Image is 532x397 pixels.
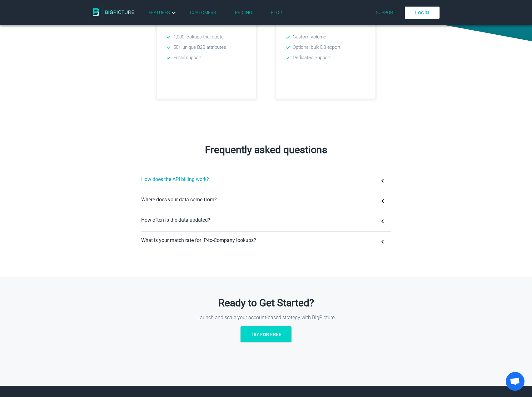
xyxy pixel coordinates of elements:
img: BigPicture.io [93,6,135,18]
li: Email support [167,54,246,61]
button: What is your match rate for IP-to-Company lookups? [141,232,391,252]
li: Optional bulk DB export [286,44,365,51]
button: How does the API billing work? [141,171,391,191]
button: How often is the data updated? [141,211,391,231]
a: Blog [271,10,282,15]
li: Custom Volume [286,33,365,41]
a: Pricing [235,10,252,15]
a: Features [149,9,177,17]
h2: Ready to Get Started? [88,297,444,309]
h2: Frequently asked questions [88,144,444,156]
a: Try for free [241,326,291,342]
li: 50+ unique B2B attributes [167,44,246,51]
a: Support [376,10,395,15]
li: Dedicated Support [286,54,365,61]
a: Login [405,7,440,19]
li: 1,000 lookups trial quota [167,33,246,41]
button: Where does your data come from? [141,191,391,211]
p: Launch and scale your account‑based strategy with BigPicture [88,314,444,321]
a: Open chat [506,372,525,391]
a: Customers [190,10,216,15]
